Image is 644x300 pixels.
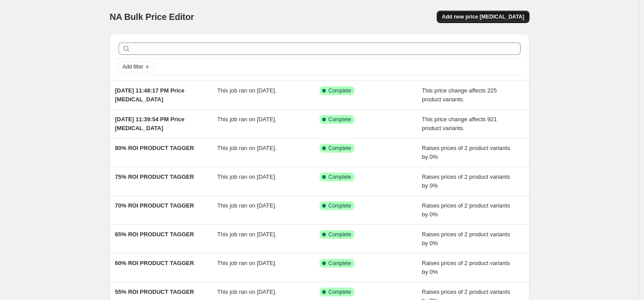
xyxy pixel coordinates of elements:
[217,202,277,209] span: This job ran on [DATE].
[422,145,510,160] span: Raises prices of 2 product variants by 0%
[422,260,510,275] span: Raises prices of 2 product variants by 0%
[328,231,351,238] span: Complete
[115,87,184,103] span: [DATE] 11:48:17 PM Price [MEDICAL_DATA]
[328,202,351,209] span: Complete
[422,116,497,131] span: This price change affects 921 product variants.
[115,288,194,295] span: 55% ROI PRODUCT TAGGER
[115,231,194,238] span: 65% ROI PRODUCT TAGGER
[122,63,143,70] span: Add filter
[217,231,277,238] span: This job ran on [DATE].
[437,11,530,23] button: Add new price [MEDICAL_DATA]
[217,260,277,266] span: This job ran on [DATE].
[328,173,351,181] span: Complete
[115,260,194,266] span: 60% ROI PRODUCT TAGGER
[422,231,510,246] span: Raises prices of 2 product variants by 0%
[115,116,184,131] span: [DATE] 11:39:54 PM Price [MEDICAL_DATA]
[328,288,351,296] span: Complete
[217,173,277,180] span: This job ran on [DATE].
[217,116,277,123] span: This job ran on [DATE].
[328,145,351,152] span: Complete
[422,173,510,189] span: Raises prices of 2 product variants by 0%
[217,87,277,94] span: This job ran on [DATE].
[422,202,510,218] span: Raises prices of 2 product variants by 0%
[110,12,194,22] span: NA Bulk Price Editor
[115,202,194,209] span: 70% ROI PRODUCT TAGGER
[328,260,351,267] span: Complete
[422,87,497,103] span: This price change affects 225 product variants.
[217,145,277,151] span: This job ran on [DATE].
[115,145,194,151] span: 80% ROI PRODUCT TAGGER
[118,62,154,72] button: Add filter
[328,87,351,94] span: Complete
[217,288,277,295] span: This job ran on [DATE].
[328,116,351,123] span: Complete
[115,173,194,180] span: 75% ROI PRODUCT TAGGER
[442,13,524,20] span: Add new price [MEDICAL_DATA]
